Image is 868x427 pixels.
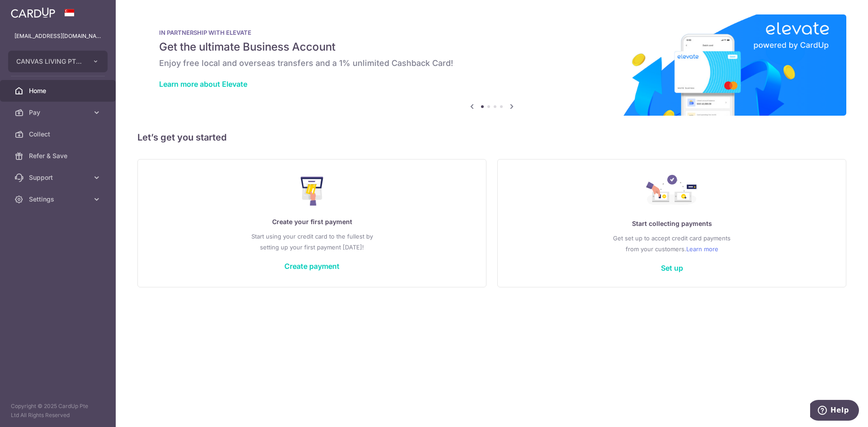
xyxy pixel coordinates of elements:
a: Learn more about Elevate [159,80,247,89]
a: Create payment [284,262,340,271]
p: Create your first payment [156,216,468,227]
a: Set up [661,263,683,272]
img: Make Payment [301,177,324,206]
button: CANVAS LIVING PTE. LTD. [8,51,108,72]
span: Home [29,86,89,95]
p: [EMAIL_ADDRESS][DOMAIN_NAME] [14,32,101,41]
p: Get set up to accept credit card payments from your customers. [516,233,828,254]
img: Collect Payment [646,175,698,207]
h5: Get the ultimate Business Account [159,40,825,54]
h5: Let’s get you started [137,130,846,145]
p: Start using your credit card to the fullest by setting up your first payment [DATE]! [156,231,468,253]
a: Learn more [686,244,718,254]
h6: Enjoy free local and overseas transfers and a 1% unlimited Cashback Card! [159,58,825,69]
iframe: Opens a widget where you can find more information [810,400,859,422]
span: Refer & Save [29,151,89,160]
span: Support [29,173,89,182]
p: IN PARTNERSHIP WITH ELEVATE [159,29,825,36]
span: Settings [29,195,89,204]
span: Pay [29,108,89,117]
img: CardUp [11,7,55,18]
img: Renovation banner [137,14,846,116]
span: Collect [29,130,89,139]
span: CANVAS LIVING PTE. LTD. [16,57,83,66]
p: Start collecting payments [516,218,828,229]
